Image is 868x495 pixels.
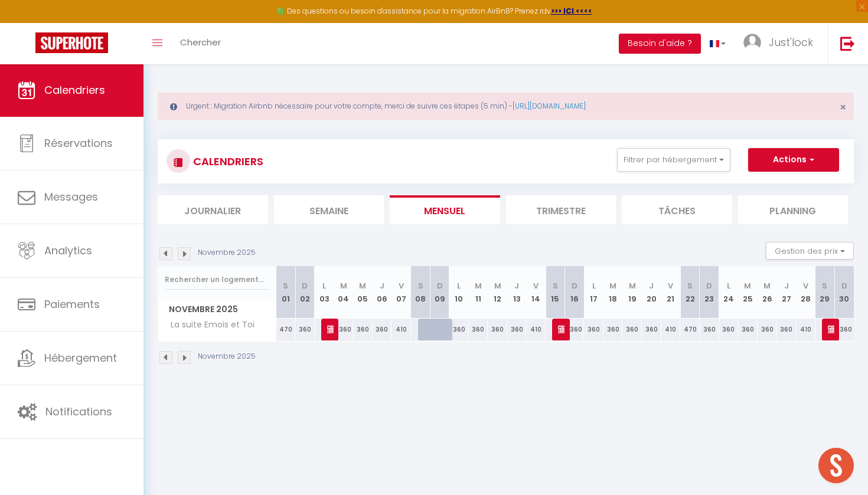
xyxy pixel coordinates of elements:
li: Planning [738,195,849,224]
abbr: M [609,280,616,291]
li: Mensuel [390,195,500,224]
abbr: D [706,280,712,291]
abbr: M [629,280,636,291]
th: 02 [295,266,315,319]
abbr: L [727,280,730,291]
div: 360 [603,319,623,340]
abbr: V [803,280,808,291]
th: 12 [488,266,507,319]
button: Gestion des prix [766,242,854,260]
div: 410 [661,319,681,340]
div: 410 [391,319,411,340]
span: Just'lock [769,35,813,50]
abbr: S [822,280,827,291]
div: 360 [834,319,854,340]
div: 360 [584,319,603,340]
div: 360 [776,319,796,340]
div: 410 [526,319,546,340]
input: Rechercher un logement... [165,269,269,290]
div: 360 [719,319,739,340]
li: Journalier [158,195,268,224]
div: 410 [796,319,815,340]
th: 04 [334,266,353,319]
abbr: S [283,280,288,291]
abbr: V [399,280,404,291]
div: 360 [622,319,642,340]
span: Analytics [44,243,92,258]
abbr: S [553,280,558,291]
th: 25 [738,266,758,319]
li: Semaine [274,195,384,224]
abbr: J [514,280,519,291]
abbr: S [687,280,693,291]
th: 01 [276,266,296,319]
th: 08 [411,266,430,319]
th: 22 [680,266,700,319]
div: 470 [680,319,700,340]
th: 10 [449,266,469,319]
p: Novembre 2025 [198,247,256,258]
div: 360 [449,319,469,340]
span: Réservations [44,136,113,150]
div: 360 [373,319,392,340]
th: 29 [815,266,835,319]
abbr: M [359,280,366,291]
span: Messages [44,189,98,204]
abbr: J [784,280,789,291]
abbr: D [437,280,443,291]
button: Filtrer par hébergement [617,148,730,172]
span: [PERSON_NAME] [558,318,564,340]
th: 18 [603,266,623,319]
th: 17 [584,266,603,319]
abbr: L [457,280,461,291]
li: Tâches [622,195,732,224]
div: 470 [276,319,296,340]
th: 06 [373,266,392,319]
th: 03 [315,266,334,319]
th: 16 [565,266,585,319]
div: 360 [469,319,488,340]
span: [PERSON_NAME] (261669) [828,318,834,340]
abbr: M [744,280,751,291]
img: logout [840,36,855,51]
span: Chercher [180,36,221,48]
abbr: M [340,280,347,291]
img: ... [743,34,761,51]
th: 11 [469,266,488,319]
p: Novembre 2025 [198,351,256,362]
a: ... Just'lock [735,23,828,64]
th: 09 [430,266,449,319]
span: Novembre 2025 [158,301,276,318]
button: Actions [748,148,839,172]
span: Hébergement [44,350,117,365]
a: >>> ICI <<<< [551,6,592,16]
div: 360 [565,319,585,340]
abbr: J [380,280,384,291]
span: [PERSON_NAME] (261686) [327,318,334,340]
div: 360 [488,319,507,340]
th: 23 [700,266,719,319]
span: La suite Emois et Toi [160,319,257,332]
h3: CALENDRIERS [190,148,263,175]
li: Trimestre [506,195,616,224]
abbr: V [533,280,539,291]
a: [URL][DOMAIN_NAME] [513,101,586,111]
th: 19 [622,266,642,319]
th: 20 [642,266,661,319]
abbr: D [302,280,308,291]
img: Super Booking [35,32,108,53]
th: 26 [758,266,777,319]
abbr: M [494,280,501,291]
th: 30 [834,266,854,319]
abbr: M [763,280,771,291]
th: 28 [796,266,815,319]
div: 360 [353,319,373,340]
th: 21 [661,266,681,319]
th: 24 [719,266,739,319]
th: 27 [776,266,796,319]
span: Calendriers [44,83,105,97]
abbr: M [475,280,482,291]
div: 360 [642,319,661,340]
abbr: J [649,280,654,291]
div: Urgent : Migration Airbnb nécessaire pour votre compte, merci de suivre ces étapes (5 min) - [158,93,854,120]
